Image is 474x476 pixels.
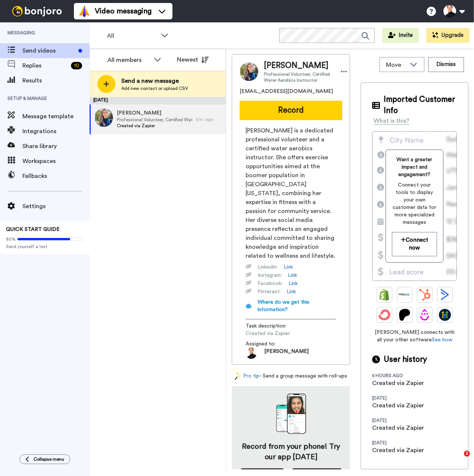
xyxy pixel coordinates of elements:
[258,272,282,279] span: Instagram :
[22,61,68,70] span: Replies
[121,76,188,85] span: Send a new message
[6,236,16,242] span: 80%
[399,309,411,321] img: Patreon
[386,60,406,69] span: Move
[22,142,90,151] span: Share library
[372,329,457,344] span: [PERSON_NAME] connects with all your other software
[419,309,431,321] img: Drip
[439,289,451,301] img: ActiveCampaign
[117,117,192,123] span: Professional Volunteer, Certified Water Aerobics Instructor
[372,401,424,410] div: Created via Zapier
[94,108,113,127] img: 48990793-4ebc-4010-9b60-cee120108da3.jpg
[384,94,457,116] span: Imported Customer Info
[246,322,298,330] span: Task description :
[117,123,192,129] span: Created via Zapier
[372,395,421,401] div: [DATE]
[258,263,278,271] span: Linkedin :
[22,172,90,181] span: Fallbacks
[258,280,283,287] span: Facebook :
[419,289,431,301] img: Hubspot
[264,348,309,359] span: [PERSON_NAME]
[239,441,343,462] h4: Record from your phone! Try our app [DATE]
[235,372,259,380] a: Pro tip
[22,202,90,211] span: Settings
[374,116,409,125] div: What is this?
[246,340,298,348] span: Assigned to:
[284,263,293,271] a: Link
[378,309,390,321] img: ConvertKit
[9,6,65,16] img: bj-logo-header-white.svg
[378,289,390,301] img: Shopify
[121,85,188,91] span: Add new contact or upload CSV
[276,394,306,434] img: download
[372,423,424,432] div: Created via Zapier
[372,379,424,388] div: Created via Zapier
[240,62,258,81] img: Image of Sara Demolina
[90,97,226,104] div: [DATE]
[372,446,424,455] div: Created via Zapier
[428,57,464,72] button: Dismiss
[107,56,150,65] div: All members
[22,76,90,85] span: Results
[432,337,452,342] a: See how
[117,109,192,117] span: [PERSON_NAME]
[240,101,342,120] button: Record
[71,62,82,69] div: 10
[399,289,411,301] img: Ontraport
[449,451,467,469] iframe: Intercom live chat
[246,126,336,260] span: [PERSON_NAME] is a dedicated professional volunteer and a certified water aerobics instructor. Sh...
[372,373,421,379] div: 5 hours ago
[78,5,90,17] img: vm-color.svg
[22,127,90,136] span: Integrations
[426,28,470,43] button: Upgrade
[34,456,64,462] span: Collapse menu
[95,6,152,16] span: Video messaging
[384,354,427,365] span: User history
[240,88,333,95] span: [EMAIL_ADDRESS][DOMAIN_NAME]
[258,288,281,295] span: Pinterest :
[232,372,350,380] div: - Send a group message with roll-ups
[258,300,309,312] span: Where do we get this information?
[372,417,421,423] div: [DATE]
[246,348,257,359] img: dd3e82d2-5f00-405e-b705-061de615ad82-1743804142.jpg
[6,227,60,232] span: QUICK START GUIDE
[22,112,90,121] span: Message template
[22,46,75,55] span: Send videos
[464,451,470,457] span: 2
[22,157,90,166] span: Workspaces
[287,288,296,295] a: Link
[392,156,437,178] span: Want a greater impact and engagement?
[171,52,214,67] button: Newest
[6,244,84,250] span: Send yourself a test
[246,330,316,337] span: Created via Zapier
[289,280,298,287] a: Link
[372,440,421,446] div: [DATE]
[107,31,157,40] span: All
[288,272,297,279] a: Link
[382,28,419,43] button: Invite
[439,309,451,321] img: GoHighLevel
[264,60,333,71] span: [PERSON_NAME]
[19,454,70,464] button: Collapse menu
[392,232,437,256] button: Connect now
[392,181,437,226] span: Connect your tools to display your own customer data for more specialized messages
[235,372,241,380] img: magic-wand.svg
[264,71,333,83] span: Professional Volunteer, Certified Water Aerobics Instructor
[196,116,222,122] div: 5 hr. ago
